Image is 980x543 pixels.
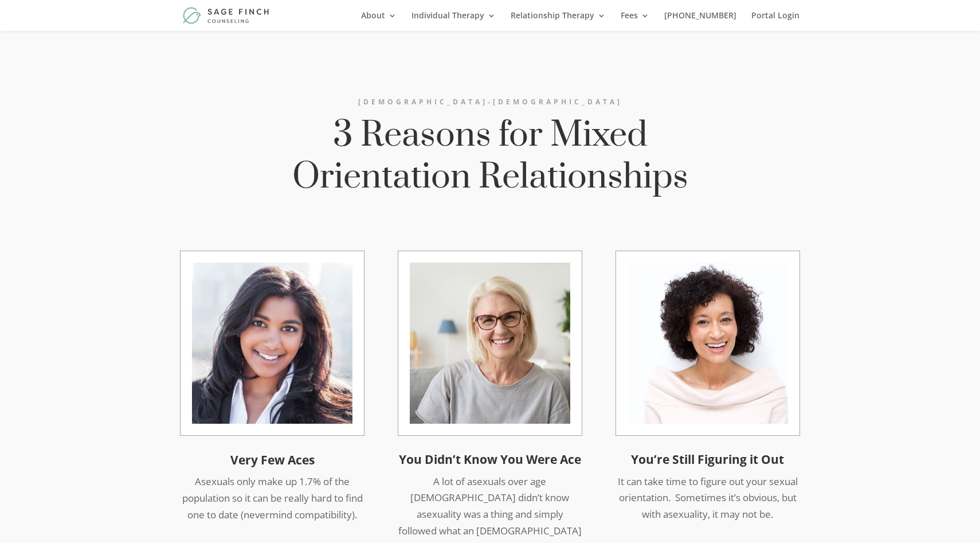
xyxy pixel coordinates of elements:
[410,263,570,423] img: older-aces
[181,452,364,474] h3: Very Few Aces
[511,11,606,31] a: Relationship Therapy
[621,11,649,31] a: Fees
[289,95,691,115] h3: [DEMOGRAPHIC_DATA]-[DEMOGRAPHIC_DATA]
[616,474,799,524] p: It can take time to figure out your sexual orientation. Sometimes it’s obvious, but with asexuali...
[411,11,496,31] a: Individual Therapy
[628,263,788,423] img: therapy-for-minority-asexuals
[181,413,364,427] a: plano texas asexual therapist
[361,11,397,31] a: About
[181,474,364,524] p: Asexuals only make up 1.7% of the population so it can be really hard to find one to date (neverm...
[398,452,582,473] h3: You Didn’t Know You Were Ace
[192,263,352,424] img: plano-texas-asexual-therapist
[183,7,271,24] img: Sage Finch Counseling | LGBTQ+ Therapy in Plano
[616,452,799,473] h3: You’re Still Figuring it Out
[751,11,799,31] a: Portal Login
[289,115,691,204] h2: 3 Reasons for Mixed Orientation Relationships
[398,413,582,427] a: older aces
[664,11,736,31] a: [PHONE_NUMBER]
[616,413,799,427] a: therapy for minority asexuals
